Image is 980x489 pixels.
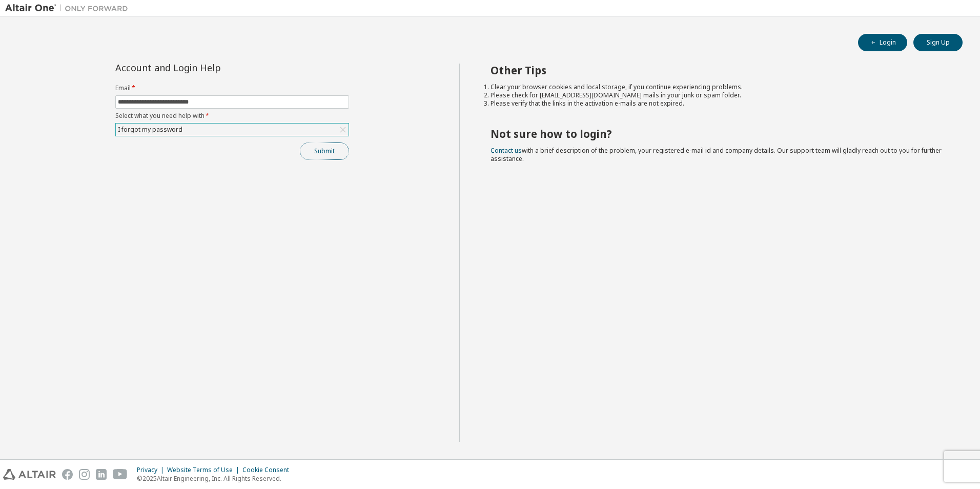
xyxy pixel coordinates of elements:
[96,469,107,480] img: linkedin.svg
[115,64,302,72] div: Account and Login Help
[858,34,907,51] button: Login
[115,112,349,120] label: Select what you need help with
[242,466,295,474] div: Cookie Consent
[491,146,942,163] span: with a brief description of the problem, your registered e-mail id and company details. Our suppo...
[491,146,522,155] a: Contact us
[491,127,945,140] h2: Not sure how to login?
[5,3,133,13] img: Altair One
[116,124,349,136] div: I forgot my password
[913,34,963,51] button: Sign Up
[79,469,90,480] img: instagram.svg
[137,466,167,474] div: Privacy
[491,83,945,91] li: Clear your browser cookies and local storage, if you continue experiencing problems.
[116,124,184,135] div: I forgot my password
[491,99,945,108] li: Please verify that the links in the activation e-mails are not expired.
[491,64,945,77] h2: Other Tips
[137,474,295,483] p: © 2025 Altair Engineering, Inc. All Rights Reserved.
[113,469,128,480] img: youtube.svg
[3,469,56,480] img: altair_logo.svg
[491,91,945,99] li: Please check for [EMAIL_ADDRESS][DOMAIN_NAME] mails in your junk or spam folder.
[62,469,73,480] img: facebook.svg
[167,466,242,474] div: Website Terms of Use
[115,84,349,92] label: Email
[300,142,349,160] button: Submit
